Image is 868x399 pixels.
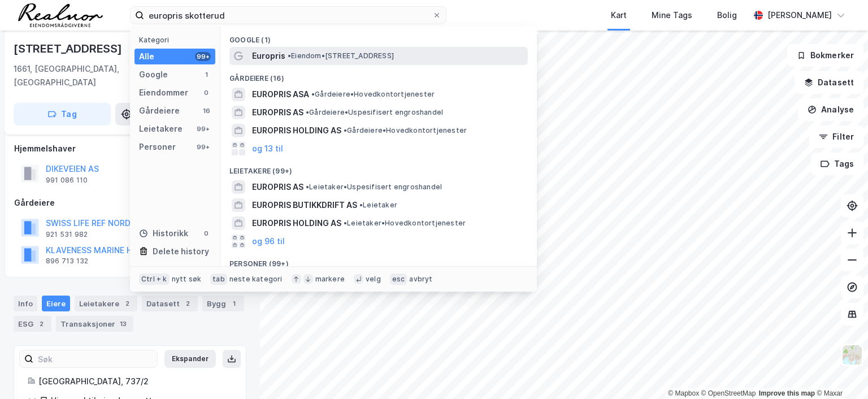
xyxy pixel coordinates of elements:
[220,250,537,271] div: Personer (99+)
[220,65,537,85] div: Gårdeiere (16)
[195,124,211,133] div: 99+
[42,296,70,311] div: Eiere
[142,296,198,311] div: Datasett
[252,124,341,137] span: EUROPRIS HOLDING AS
[798,98,863,121] button: Analyse
[841,344,863,366] img: Z
[344,219,466,228] span: Leietaker • Hovedkontortjenester
[14,40,124,58] div: [STREET_ADDRESS]
[220,27,537,47] div: Google (1)
[14,62,160,89] div: 1661, [GEOGRAPHIC_DATA], [GEOGRAPHIC_DATA]
[288,51,291,60] span: •
[46,230,88,239] div: 921 531 982
[36,318,47,329] div: 2
[344,126,467,135] span: Gårdeiere • Hovedkontortjenester
[139,50,154,63] div: Alle
[717,8,737,22] div: Bolig
[409,275,432,284] div: avbryt
[139,68,168,81] div: Google
[306,108,443,117] span: Gårdeiere • Uspesifisert engroshandel
[14,296,37,311] div: Info
[182,298,193,309] div: 2
[252,88,309,101] span: EUROPRIS ASA
[118,318,129,329] div: 13
[288,51,394,60] span: Eiendom • [STREET_ADDRESS]
[366,275,381,284] div: velg
[252,180,303,194] span: EUROPRIS AS
[311,90,315,98] span: •
[252,216,341,230] span: EUROPRIS HOLDING AS
[767,8,832,22] div: [PERSON_NAME]
[139,140,176,154] div: Personer
[210,274,227,285] div: tab
[811,345,868,399] iframe: Chat Widget
[306,183,442,192] span: Leietaker • Uspesifisert engroshandel
[14,196,246,210] div: Gårdeiere
[228,298,240,309] div: 1
[668,389,699,397] a: Mapbox
[18,3,103,27] img: realnor-logo.934646d98de889bb5806.png
[139,86,188,99] div: Eiendommer
[202,88,211,97] div: 0
[220,158,537,178] div: Leietakere (99+)
[121,298,133,309] div: 2
[252,142,283,155] button: og 13 til
[172,275,202,284] div: nytt søk
[315,275,345,284] div: markere
[139,274,170,285] div: Ctrl + k
[202,106,211,115] div: 16
[202,296,244,311] div: Bygg
[195,142,211,151] div: 99+
[202,229,211,238] div: 0
[701,389,756,397] a: OpenStreetMap
[252,235,285,248] button: og 96 til
[252,198,357,212] span: EUROPRIS BUTIKKDRIFT AS
[811,345,868,399] div: Kontrollprogram for chat
[75,296,137,311] div: Leietakere
[359,201,397,210] span: Leietaker
[56,316,133,332] div: Transaksjoner
[144,7,432,24] input: Søk på adresse, matrikkel, gårdeiere, leietakere eller personer
[811,153,863,175] button: Tags
[611,8,627,22] div: Kart
[809,125,863,148] button: Filter
[229,275,283,284] div: neste kategori
[14,103,111,125] button: Tag
[344,126,347,135] span: •
[652,8,692,22] div: Mine Tags
[195,52,211,61] div: 99+
[46,176,88,185] div: 991 086 110
[306,183,309,191] span: •
[14,316,51,332] div: ESG
[33,350,157,367] input: Søk
[390,274,407,285] div: esc
[252,49,285,63] span: Europris
[759,389,815,397] a: Improve this map
[153,245,209,258] div: Delete history
[252,106,303,119] span: EUROPRIS AS
[787,44,863,67] button: Bokmerker
[139,122,183,136] div: Leietakere
[164,350,216,368] button: Ekspander
[14,142,246,155] div: Hjemmelshaver
[306,108,309,116] span: •
[46,257,88,266] div: 896 713 132
[139,36,215,44] div: Kategori
[202,70,211,79] div: 1
[38,375,232,388] div: [GEOGRAPHIC_DATA], 737/2
[139,104,180,118] div: Gårdeiere
[139,227,188,240] div: Historikk
[344,219,347,227] span: •
[359,201,363,209] span: •
[311,90,435,99] span: Gårdeiere • Hovedkontortjenester
[795,71,863,94] button: Datasett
